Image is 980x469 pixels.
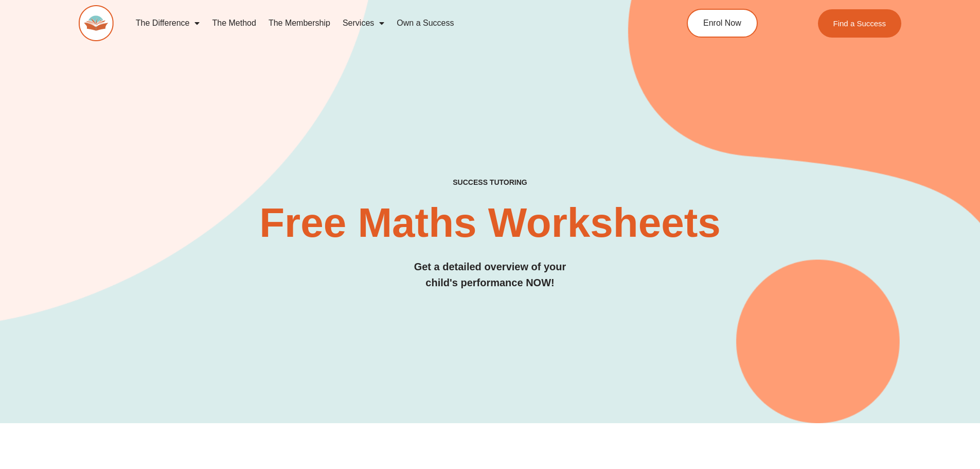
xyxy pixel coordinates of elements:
[390,11,460,35] a: Own a Success
[703,19,741,27] span: Enrol Now
[687,9,758,38] a: Enrol Now
[262,11,336,35] a: The Membership
[833,20,886,27] span: Find a Success
[79,259,902,291] h3: Get a detailed overview of your child's performance NOW!
[818,9,902,38] a: Find a Success
[130,11,640,35] nav: Menu
[79,178,902,187] h4: SUCCESS TUTORING​
[79,202,902,244] h2: Free Maths Worksheets​
[206,11,262,35] a: The Method
[130,11,206,35] a: The Difference
[336,11,390,35] a: Services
